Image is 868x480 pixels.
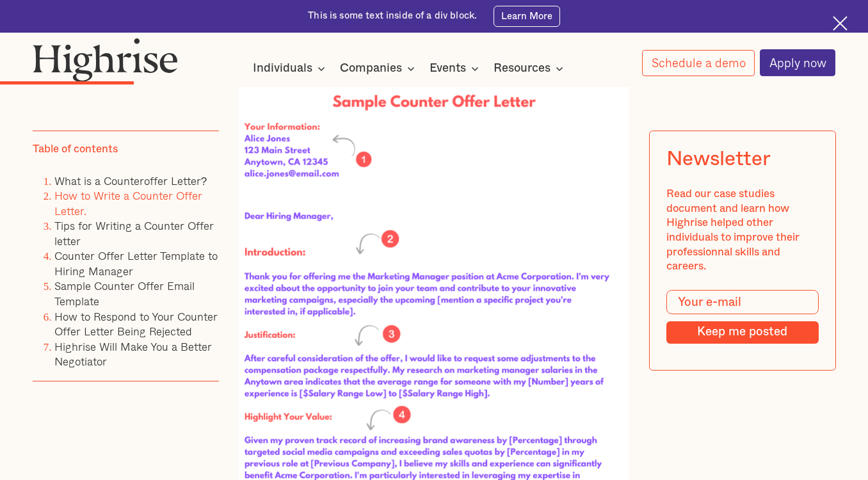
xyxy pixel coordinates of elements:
div: Read our case studies document and learn how Highrise helped other individuals to improve their p... [666,187,818,273]
div: Events [430,61,466,76]
a: How to Respond to Your Counter Offer Letter Being Rejected [54,307,218,340]
form: Modal Form [666,290,818,344]
a: Tips for Writing a Counter Offer letter [54,217,214,250]
a: What is a Counteroffer Letter? [54,172,207,189]
div: Individuals [253,61,312,76]
div: Companies [340,61,402,76]
a: Learn More [494,6,560,27]
div: This is some text inside of a div block. [308,10,477,22]
a: Sample Counter Offer Email Template [54,277,195,310]
a: Apply now [760,49,835,76]
a: How to Write a Counter Offer Letter. [54,187,202,220]
div: Resources [494,61,551,76]
a: Highrise Will Make You a Better Negotiator [54,337,212,370]
div: Newsletter [666,147,770,171]
div: Companies [340,61,419,76]
div: Individuals [253,61,329,76]
a: Schedule a demo [642,50,755,76]
a: Counter Offer Letter Template to Hiring Manager [54,247,218,280]
img: Cross icon [833,16,848,31]
div: Table of contents [33,141,118,156]
div: Resources [494,61,567,76]
div: Events [430,61,483,76]
img: Highrise logo [33,38,178,82]
input: Your e-mail [666,290,818,314]
input: Keep me posted [666,321,818,344]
